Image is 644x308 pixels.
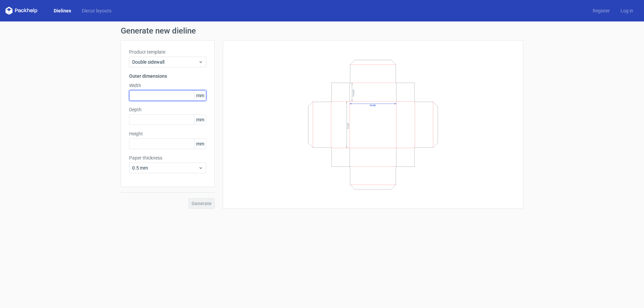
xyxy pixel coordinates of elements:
[132,165,198,171] span: 0.5 mm
[352,89,355,97] text: Height
[129,155,206,161] label: Paper thickness
[121,27,523,35] h1: Generate new dieline
[346,122,350,129] text: Depth
[194,90,206,101] span: mm
[129,130,206,137] label: Height
[76,7,117,14] a: Diecut layouts
[194,139,206,149] span: mm
[129,49,206,55] label: Product template
[129,73,206,79] h3: Outer dimensions
[129,106,206,113] label: Depth
[194,115,206,125] span: mm
[370,104,376,107] text: Width
[132,59,198,65] span: Double sidewall
[615,7,639,14] a: Log in
[48,7,76,14] a: Dielines
[129,82,206,89] label: Width
[587,7,615,14] a: Register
